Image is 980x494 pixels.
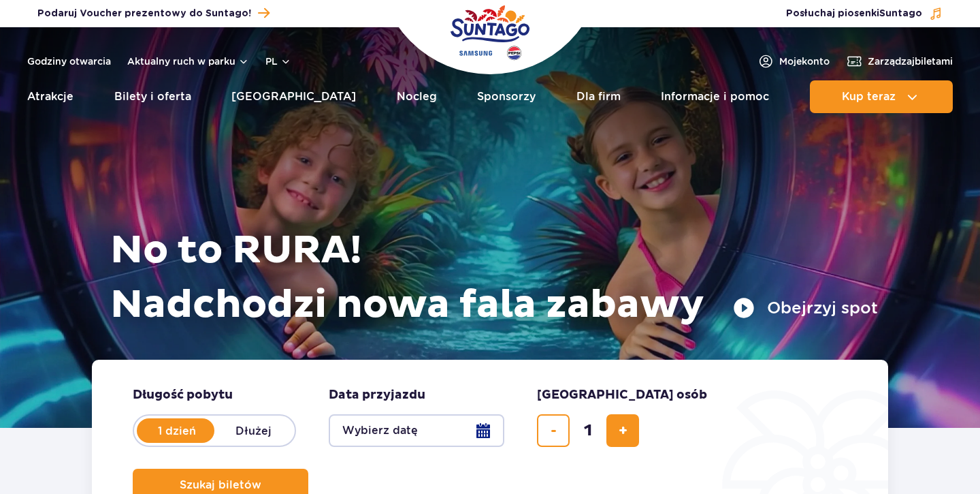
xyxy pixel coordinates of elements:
[214,416,292,445] label: Dłużej
[757,53,830,70] a: Mojekonto
[180,479,261,491] span: Szukaj biletów
[138,416,216,445] label: 1 dzień
[397,80,437,113] a: Nocleg
[114,80,191,113] a: Bilety i oferta
[576,80,621,113] a: Dla firm
[846,53,953,70] a: Zarządzajbiletami
[110,223,878,333] h1: No to RURA! Nadchodzi nowa fala zabawy
[537,387,707,403] span: [GEOGRAPHIC_DATA] osób
[265,55,291,68] button: pl
[786,7,943,20] button: Posłuchaj piosenkiSuntago
[842,91,896,103] span: Kup teraz
[37,4,269,22] a: Podaruj Voucher prezentowy do Suntago!
[231,80,356,113] a: [GEOGRAPHIC_DATA]
[27,55,111,68] a: Godziny otwarcia
[786,7,922,20] span: Posłuchaj piosenki
[37,7,251,20] span: Podaruj Voucher prezentowy do Suntago!
[537,414,570,447] button: usuń bilet
[572,414,604,447] input: liczba biletów
[133,387,233,403] span: Długość pobytu
[606,414,639,447] button: dodaj bilet
[127,56,249,67] button: Aktualny ruch w parku
[477,80,536,113] a: Sponsorzy
[661,80,769,113] a: Informacje i pomoc
[879,9,922,18] span: Suntago
[329,414,504,447] button: Wybierz datę
[868,55,953,68] span: Zarządzaj biletami
[779,55,830,68] span: Moje konto
[27,80,73,113] a: Atrakcje
[810,80,953,113] button: Kup teraz
[733,297,878,319] button: Obejrzyj spot
[329,387,425,403] span: Data przyjazdu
